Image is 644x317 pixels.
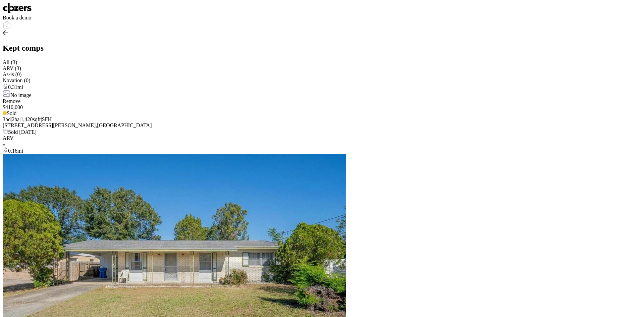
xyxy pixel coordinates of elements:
[12,116,19,122] span: 2 ba
[3,135,14,141] span: ARV
[8,129,37,135] span: Sold
[42,116,52,122] span: SFH
[3,65,21,71] span: ARV (3)
[7,110,16,116] span: Sold
[3,44,641,53] h2: Kept comps
[3,116,11,122] span: 3 bd
[8,148,23,154] span: 0.16mi
[21,116,41,122] span: 1,420 sqft
[3,77,30,83] span: Novation (0)
[3,98,20,104] span: Remove
[3,104,23,110] span: $410,000
[19,116,20,122] span: |
[11,116,12,122] span: |
[3,15,31,20] span: Book a demo
[3,3,32,13] img: Logo
[41,116,42,122] span: |
[3,59,17,65] span: All (3)
[3,122,152,128] span: [STREET_ADDRESS][PERSON_NAME] , [GEOGRAPHIC_DATA]
[8,84,23,90] span: 0.31mi
[18,129,37,135] span: [DATE]
[10,92,32,98] span: No image
[3,71,21,77] span: As-is (0)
